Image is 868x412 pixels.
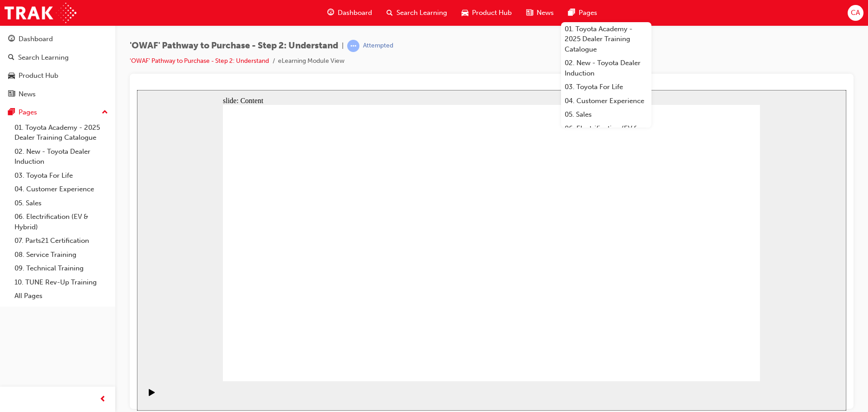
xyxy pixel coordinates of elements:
[19,34,53,44] div: Dashboard
[396,8,447,18] span: Search Learning
[561,122,651,146] a: 06. Electrification (EV & Hybrid)
[19,89,36,99] div: News
[537,8,554,18] span: News
[8,35,15,43] span: guage-icon
[462,7,468,19] span: car-icon
[851,8,860,18] span: CA
[4,29,112,104] button: DashboardSearch LearningProduct HubNews
[519,4,561,22] a: news-iconNews
[561,80,651,94] a: 03. Toyota For Life
[561,4,604,22] a: pages-iconPages
[561,22,651,57] a: 01. Toyota Academy - 2025 Dealer Training Catalogue
[579,8,597,18] span: Pages
[472,8,512,18] span: Product Hub
[568,7,575,19] span: pages-icon
[278,56,344,66] li: eLearning Module View
[4,104,112,121] button: Pages
[320,4,379,22] a: guage-iconDashboard
[11,234,112,248] a: 07. Parts21 Certification
[11,261,112,275] a: 09. Technical Training
[387,7,393,19] span: search-icon
[342,41,344,51] span: |
[4,86,112,103] a: News
[11,121,112,145] a: 01. Toyota Academy - 2025 Dealer Training Catalogue
[8,72,15,80] span: car-icon
[130,41,338,51] span: 'OWAF' Pathway to Purchase - Step 2: Understand
[327,7,334,19] span: guage-icon
[11,182,112,196] a: 04. Customer Experience
[11,145,112,169] a: 02. New - Toyota Dealer Induction
[338,8,372,18] span: Dashboard
[848,5,863,21] button: CA
[363,42,393,50] div: Attempted
[4,49,112,66] a: Search Learning
[102,107,108,118] span: up-icon
[99,394,106,405] span: prev-icon
[8,54,14,62] span: search-icon
[561,56,651,80] a: 02. New - Toyota Dealer Induction
[561,108,651,122] a: 05. Sales
[18,52,69,63] div: Search Learning
[8,109,15,117] span: pages-icon
[5,298,20,314] button: Play (Ctrl+Alt+P)
[11,275,112,289] a: 10. TUNE Rev-Up Training
[8,90,15,99] span: news-icon
[19,107,37,118] div: Pages
[19,71,58,81] div: Product Hub
[454,4,519,22] a: car-iconProduct Hub
[526,7,533,19] span: news-icon
[11,196,112,210] a: 05. Sales
[347,40,359,52] span: learningRecordVerb_ATTEMPT-icon
[11,210,112,234] a: 06. Electrification (EV & Hybrid)
[5,291,20,321] div: playback controls
[11,289,112,303] a: All Pages
[5,3,76,23] img: Trak
[4,67,112,84] a: Product Hub
[379,4,454,22] a: search-iconSearch Learning
[11,248,112,262] a: 08. Service Training
[130,57,269,65] a: 'OWAF' Pathway to Purchase - Step 2: Understand
[11,169,112,183] a: 03. Toyota For Life
[4,31,112,47] a: Dashboard
[561,94,651,108] a: 04. Customer Experience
